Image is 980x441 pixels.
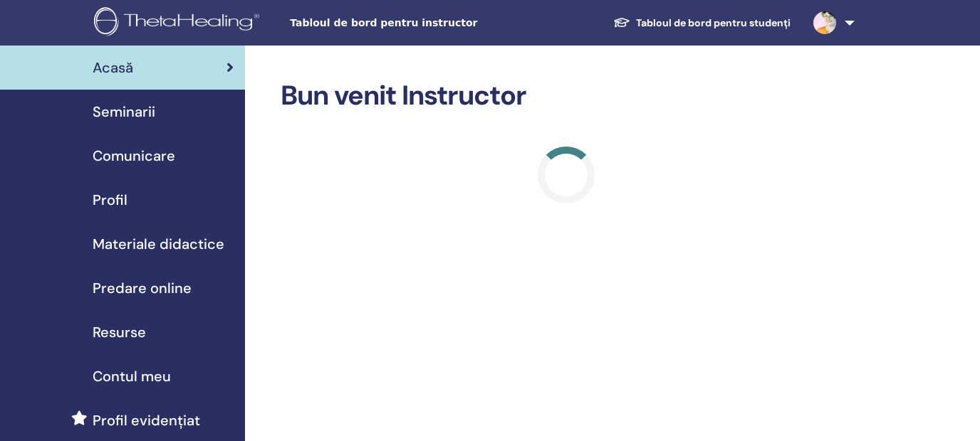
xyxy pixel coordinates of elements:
[93,233,224,255] span: Materiale didactice
[93,277,192,299] span: Predare online
[613,16,630,28] img: graduation-cap-white.svg
[93,57,133,78] span: Acasă
[93,322,146,343] span: Resurse
[93,366,171,387] span: Contul meu
[290,16,504,31] span: Tabloul de bord pentru instructor
[602,10,802,36] a: Tabloul de bord pentru studenți
[93,101,155,122] span: Seminarii
[93,189,127,211] span: Profil
[93,410,200,431] span: Profil evidențiat
[94,7,264,39] img: logo.png
[281,80,852,112] h2: Bun venit Instructor
[93,145,175,166] span: Comunicare
[813,11,836,34] img: default.jpg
